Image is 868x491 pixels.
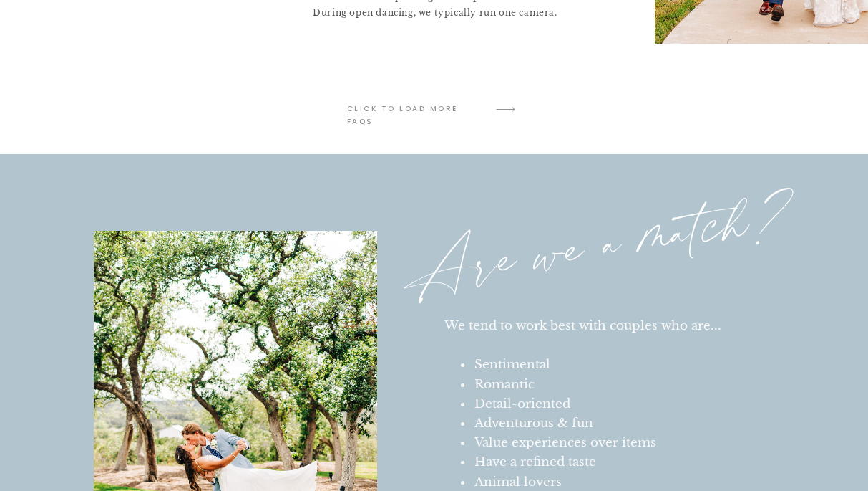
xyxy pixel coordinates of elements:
li: Detail-oriented [473,394,824,414]
li: Adventurous & fun [473,414,824,433]
li: Sentimental [473,355,824,374]
li: Have a refined taste [473,452,824,472]
li: Romantic [473,375,824,394]
a: click to LOAD MORE faqs [347,103,485,115]
li: Value experiences over items [473,433,824,452]
p: Are we a match? [359,176,844,344]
